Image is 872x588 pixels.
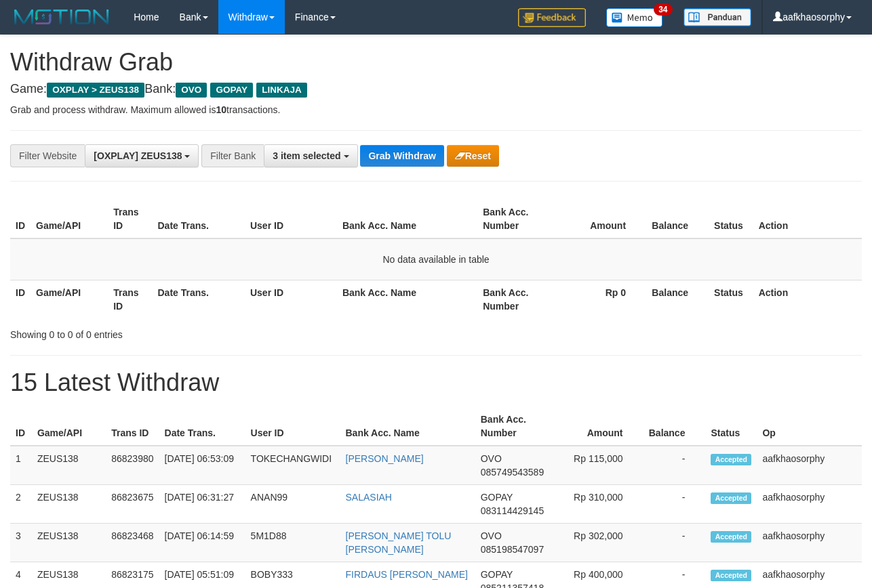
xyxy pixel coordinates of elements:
[643,407,706,446] th: Balance
[757,407,862,446] th: Op
[475,407,555,446] th: Bank Acc. Number
[31,280,108,318] th: Game/API
[337,280,477,318] th: Bank Acc. Name
[337,200,477,238] th: Bank Acc. Name
[264,144,357,167] button: 3 item selected
[555,200,646,238] th: Amount
[757,524,862,562] td: aafkhaosorphy
[10,280,31,318] th: ID
[555,485,643,524] td: Rp 310,000
[216,104,226,115] strong: 10
[94,150,182,161] span: [OXPLAY] ZEUS138
[106,485,159,524] td: 86823675
[555,524,643,562] td: Rp 302,000
[481,467,544,478] span: Copy 085749543589 to clipboard
[643,524,706,562] td: -
[245,524,340,562] td: 5M1D88
[10,524,32,562] td: 3
[555,280,646,318] th: Rp 0
[757,446,862,485] td: aafkhaosorphy
[10,446,32,485] td: 1
[256,83,307,98] span: LINKAJA
[106,446,159,485] td: 86823980
[709,200,753,238] th: Status
[711,531,751,543] span: Accepted
[447,145,499,167] button: Reset
[245,407,340,446] th: User ID
[159,485,245,524] td: [DATE] 06:31:27
[753,280,862,318] th: Action
[32,407,106,446] th: Game/API
[32,485,106,524] td: ZEUS138
[159,407,245,446] th: Date Trans.
[711,454,751,465] span: Accepted
[108,200,152,238] th: Trans ID
[346,530,452,555] a: [PERSON_NAME] TOLU [PERSON_NAME]
[346,453,424,464] a: [PERSON_NAME]
[360,145,443,167] button: Grab Withdraw
[481,492,513,503] span: GOPAY
[643,485,706,524] td: -
[10,238,862,280] td: No data available in table
[340,407,475,446] th: Bank Acc. Name
[646,280,709,318] th: Balance
[753,200,862,238] th: Action
[159,524,245,562] td: [DATE] 06:14:59
[85,144,199,167] button: [OXPLAY] ZEUS138
[643,446,706,485] td: -
[477,200,554,238] th: Bank Acc. Number
[210,83,253,98] span: GOPAY
[159,446,245,485] td: [DATE] 06:53:09
[10,144,85,167] div: Filter Website
[245,200,337,238] th: User ID
[108,280,152,318] th: Trans ID
[481,530,502,541] span: OVO
[481,544,544,555] span: Copy 085198547097 to clipboard
[10,49,862,76] h1: Withdraw Grab
[705,407,757,446] th: Status
[106,524,159,562] td: 86823468
[201,144,264,167] div: Filter Bank
[757,485,862,524] td: aafkhaosorphy
[654,3,672,16] span: 34
[481,453,502,464] span: OVO
[555,407,643,446] th: Amount
[245,280,337,318] th: User ID
[31,200,108,238] th: Game/API
[10,485,32,524] td: 2
[481,505,544,516] span: Copy 083114429145 to clipboard
[106,407,159,446] th: Trans ID
[606,8,663,27] img: Button%20Memo.svg
[711,492,751,504] span: Accepted
[152,280,244,318] th: Date Trans.
[152,200,244,238] th: Date Trans.
[176,83,207,98] span: OVO
[10,7,113,27] img: MOTION_logo.png
[477,280,554,318] th: Bank Acc. Number
[709,280,753,318] th: Status
[273,150,340,161] span: 3 item selected
[10,322,353,341] div: Showing 0 to 0 of 0 entries
[32,446,106,485] td: ZEUS138
[47,83,144,98] span: OXPLAY > ZEUS138
[32,524,106,562] td: ZEUS138
[711,570,751,581] span: Accepted
[10,407,32,446] th: ID
[346,569,468,580] a: FIRDAUS [PERSON_NAME]
[245,446,340,485] td: TOKECHANGWIDI
[518,8,586,27] img: Feedback.jpg
[10,103,862,117] p: Grab and process withdraw. Maximum allowed is transactions.
[245,485,340,524] td: ANAN99
[683,8,751,26] img: panduan.png
[646,200,709,238] th: Balance
[481,569,513,580] span: GOPAY
[10,83,862,96] h4: Game: Bank:
[10,369,862,396] h1: 15 Latest Withdraw
[346,492,392,503] a: SALASIAH
[10,200,31,238] th: ID
[555,446,643,485] td: Rp 115,000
